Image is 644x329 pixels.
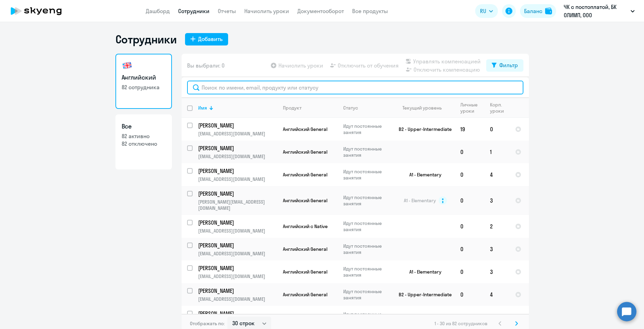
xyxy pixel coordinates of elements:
div: Баланс [524,7,542,15]
button: Добавить [185,33,228,45]
td: 3 [484,238,510,260]
p: [PERSON_NAME] [198,219,276,226]
td: A1 - Elementary [391,163,455,186]
a: [PERSON_NAME] [198,287,277,295]
td: 19 [455,118,484,141]
p: [EMAIL_ADDRESS][DOMAIN_NAME] [198,153,277,160]
p: 82 отключено [122,140,166,147]
div: Фильтр [499,61,518,69]
span: Английский General [283,149,327,155]
button: ЧК с постоплатой, БК ОЛИМП, ООО [560,3,638,19]
p: Идут постоянные занятия [343,146,390,158]
span: A1 - Elementary [404,197,436,204]
button: Фильтр [486,59,523,72]
span: Английский General [283,291,327,298]
td: 0 [455,283,484,306]
div: Имя [198,105,277,111]
div: Статус [343,105,358,111]
span: Вы выбрали: 0 [187,61,225,70]
div: Продукт [283,105,337,111]
p: [PERSON_NAME] [198,287,276,295]
span: Английский General [283,172,327,178]
a: [PERSON_NAME] [198,190,277,197]
p: [PERSON_NAME] [198,190,276,197]
p: Идут постоянные занятия [343,288,390,301]
td: B2 - Upper-Intermediate [391,118,455,141]
a: [PERSON_NAME] [198,264,277,272]
div: Корп. уроки [490,102,509,114]
p: [PERSON_NAME] [198,144,276,152]
p: 82 активно [122,132,166,140]
td: 0 [455,260,484,283]
td: 2 [484,215,510,238]
p: Идут постоянные занятия [343,243,390,255]
div: Личные уроки [460,102,478,114]
p: [EMAIL_ADDRESS][DOMAIN_NAME] [198,176,277,182]
a: Документооборот [297,8,344,14]
a: [PERSON_NAME] [198,241,277,249]
td: A1 - Elementary [391,260,455,283]
a: [PERSON_NAME] [198,144,277,152]
span: Английский General [283,269,327,275]
p: [PERSON_NAME] [198,167,276,175]
a: Все продукты [352,8,388,14]
span: Английский General [283,126,327,132]
td: 8 [455,306,484,329]
p: [PERSON_NAME][EMAIL_ADDRESS][DOMAIN_NAME] [198,199,277,211]
td: 4 [484,163,510,186]
p: [PERSON_NAME] [198,264,276,272]
div: Корп. уроки [490,102,504,114]
td: 0 [455,141,484,163]
p: [EMAIL_ADDRESS][DOMAIN_NAME] [198,250,277,257]
div: Имя [198,105,207,111]
span: Английский General [283,246,327,252]
p: Идут постоянные занятия [343,168,390,181]
a: [PERSON_NAME] [198,310,277,317]
button: Балансbalance [520,4,556,18]
p: [EMAIL_ADDRESS][DOMAIN_NAME] [198,131,277,137]
div: Добавить [198,35,223,43]
td: 3 [484,186,510,215]
div: Личные уроки [460,102,484,114]
p: Идут постоянные занятия [343,123,390,135]
p: Идут постоянные занятия [343,194,390,207]
td: 0 [455,215,484,238]
td: 0 [484,118,510,141]
p: [PERSON_NAME] [198,122,276,129]
td: B2 - Upper-Intermediate [391,283,455,306]
a: [PERSON_NAME] [198,122,277,129]
td: 1 [484,141,510,163]
td: B1 - Intermediate [391,306,455,329]
p: Идут постоянные занятия [343,311,390,323]
a: [PERSON_NAME] [198,167,277,175]
h3: Английский [122,73,166,82]
img: balance [545,8,552,14]
p: [PERSON_NAME] [198,310,276,317]
p: Идут постоянные занятия [343,220,390,233]
span: Английский General [283,197,327,204]
span: Отображать по: [190,320,225,327]
a: Начислить уроки [244,8,289,14]
button: RU [475,4,498,18]
img: english [122,60,133,71]
h3: Все [122,122,166,131]
div: Текущий уровень [396,105,454,111]
div: Статус [343,105,390,111]
a: [PERSON_NAME] [198,219,277,226]
td: 0 [455,163,484,186]
span: RU [480,7,486,15]
p: 82 сотрудника [122,83,166,91]
p: [EMAIL_ADDRESS][DOMAIN_NAME] [198,228,277,234]
a: Сотрудники [178,8,209,14]
a: Все82 активно82 отключено [115,114,172,169]
td: 3 [484,260,510,283]
a: Дашборд [146,8,170,14]
a: Отчеты [218,8,236,14]
p: [EMAIL_ADDRESS][DOMAIN_NAME] [198,273,277,279]
span: Английский с Native [283,223,328,229]
div: Продукт [283,105,301,111]
p: [EMAIL_ADDRESS][DOMAIN_NAME] [198,296,277,302]
div: Текущий уровень [402,105,442,111]
td: 4 [484,283,510,306]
